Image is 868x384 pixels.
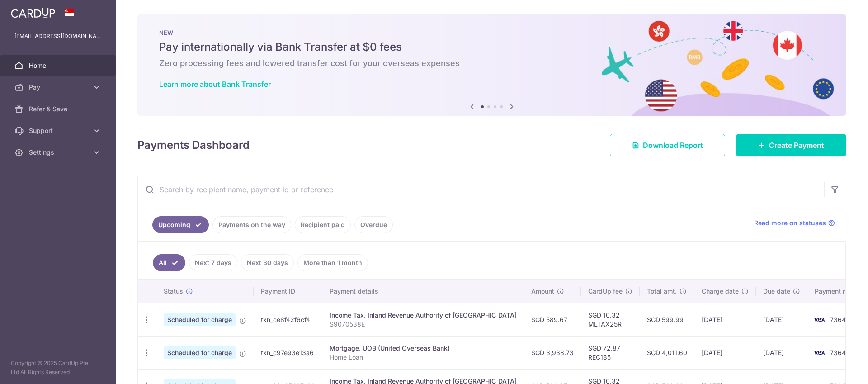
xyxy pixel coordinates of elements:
[322,280,524,303] th: Payment details
[29,61,89,70] span: Home
[29,104,89,114] span: Refer & Save
[212,216,291,233] a: Payments on the way
[736,134,846,156] a: Create Payment
[640,303,694,336] td: SGD 599.99
[810,314,828,325] img: Bank Card
[702,287,739,296] span: Charge date
[756,303,807,336] td: [DATE]
[11,7,55,18] img: CardUp
[153,254,185,271] a: All
[810,347,828,358] img: Bank Card
[159,29,825,36] p: NEW
[164,287,183,296] span: Status
[524,303,581,336] td: SGD 589.67
[241,254,294,271] a: Next 30 days
[581,336,640,369] td: SGD 72.87 REC185
[159,58,825,69] h6: Zero processing fees and lowered transfer cost for your overseas expenses
[138,175,824,204] input: Search by recipient name, payment id or reference
[830,349,846,356] span: 7364
[297,254,368,271] a: More than 1 month
[581,303,640,336] td: SGD 10.32 MLTAX25R
[29,83,89,92] span: Pay
[769,140,824,151] span: Create Payment
[29,148,89,157] span: Settings
[754,218,826,228] span: Read more on statuses
[189,254,237,271] a: Next 7 days
[756,336,807,369] td: [DATE]
[254,280,322,303] th: Payment ID
[137,14,846,116] img: Bank transfer banner
[14,32,101,41] p: [EMAIL_ADDRESS][DOMAIN_NAME]
[254,303,322,336] td: txn_ce8f42f6cf4
[330,344,517,353] div: Mortgage. UOB (United Overseas Bank)
[152,216,209,233] a: Upcoming
[694,303,756,336] td: [DATE]
[754,218,835,228] a: Read more on statuses
[354,216,393,233] a: Overdue
[159,40,825,54] h5: Pay internationally via Bank Transfer at $0 fees
[330,311,517,320] div: Income Tax. Inland Revenue Authority of [GEOGRAPHIC_DATA]
[164,313,236,326] span: Scheduled for charge
[830,316,846,323] span: 7364
[137,137,250,153] h4: Payments Dashboard
[524,336,581,369] td: SGD 3,938.73
[647,287,677,296] span: Total amt.
[531,287,554,296] span: Amount
[164,346,236,359] span: Scheduled for charge
[330,320,517,329] p: S9070538E
[763,287,790,296] span: Due date
[29,126,89,135] span: Support
[159,80,271,89] a: Learn more about Bank Transfer
[254,336,322,369] td: txn_c97e93e13a6
[694,336,756,369] td: [DATE]
[330,353,517,362] p: Home Loan
[640,336,694,369] td: SGD 4,011.60
[295,216,351,233] a: Recipient paid
[588,287,623,296] span: CardUp fee
[643,140,703,151] span: Download Report
[610,134,725,156] a: Download Report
